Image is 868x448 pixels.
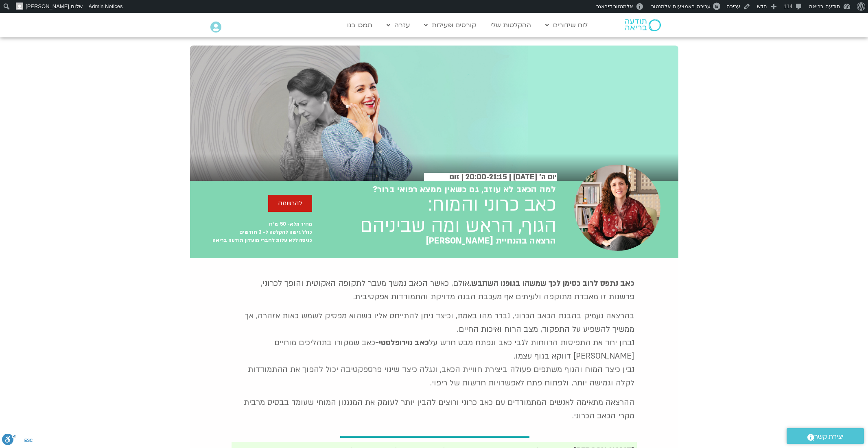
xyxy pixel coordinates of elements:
[787,428,864,444] a: יצירת קשר
[814,431,844,442] span: יצירת קשר
[26,3,69,9] span: [PERSON_NAME]
[420,17,480,33] a: קורסים ופעילות
[426,236,556,246] h2: הרצאה בהנחיית [PERSON_NAME]
[375,337,429,348] strong: כאב נוירופלסטי-
[486,17,535,33] a: ההקלטות שלי
[360,194,556,237] h2: כאב כרוני והמוח: הגוף, הראש ומה שביניהם
[343,17,376,33] a: תמכו בנו
[268,195,312,212] a: להרשמה
[541,17,592,33] a: לוח שידורים
[278,200,302,207] span: להרשמה
[234,396,634,423] p: ההרצאה מתאימה לאנשים המתמודדים עם כאב כרוני ורוצים להבין יותר לעומק את המנגנון המוחי שעומד בבסיס ...
[234,277,634,304] p: אולם, כאשר הכאב נמשך מעבר לתקופה האקוטית והופך לכרוני, פרשנות זו מאבדת מתוקפה ולעיתים אף מעכבת הב...
[469,278,634,289] strong: כאב נתפס לרוב כסימן לכך שמשהו בגופנו השתבש.
[373,185,556,195] h2: למה הכאב לא עוזב, גם כשאין ממצא רפואי ברור?
[625,19,661,31] img: תודעה בריאה
[190,220,312,244] p: מחיר מלא- 50 ש״ח כולל גישה להקלטה ל- 3 חודשים כניסה ללא עלות לחברי מועדון תודעה בריאה
[651,3,710,9] span: עריכה באמצעות אלמנטור
[383,17,414,33] a: עזרה
[234,309,634,390] p: בהרצאה נעמיק בהבנת הכאב הכרוני, נברר מהו באמת, וכיצד ניתן להתייחס אליו כשהוא מפסיק לשמש כאות אזהר...
[424,173,557,181] h2: יום ה׳ [DATE] | 20:00-21:15 | זום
